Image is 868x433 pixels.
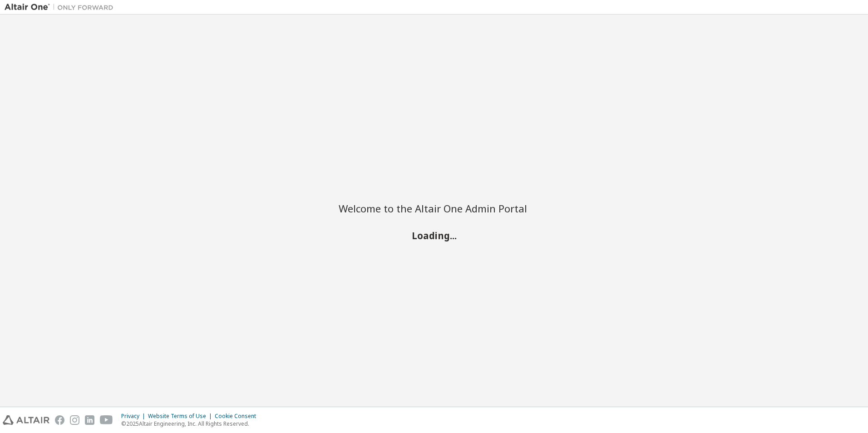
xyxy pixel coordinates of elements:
[121,420,261,428] p: © 2025 Altair Engineering, Inc. All Rights Reserved.
[70,415,79,425] img: instagram.svg
[121,413,148,420] div: Privacy
[339,202,529,215] h2: Welcome to the Altair One Admin Portal
[339,230,529,241] h2: Loading...
[215,413,261,420] div: Cookie Consent
[55,415,64,425] img: facebook.svg
[85,415,94,425] img: linkedin.svg
[100,415,113,425] img: youtube.svg
[148,413,215,420] div: Website Terms of Use
[5,3,118,12] img: Altair One
[3,415,49,425] img: altair_logo.svg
